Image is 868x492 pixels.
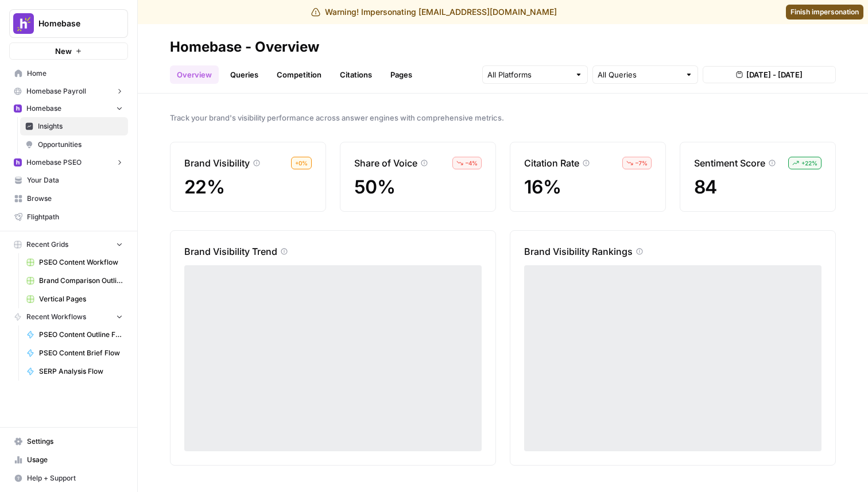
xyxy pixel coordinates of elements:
[26,239,68,250] span: Recent Grids
[801,158,817,168] span: + 22 %
[39,257,123,268] span: PSEO Content Workflow
[21,272,128,290] a: Brand Comparison Outline Generator
[38,121,123,131] span: Insights
[27,455,123,465] span: Usage
[21,344,128,362] a: PSEO Content Brief Flow
[26,86,86,96] span: Homebase Payroll
[21,362,128,381] a: SERP Analysis Flow
[694,176,717,198] span: 84
[524,245,633,258] p: Brand Visibility Rankings
[466,158,478,168] span: – 4 %
[9,189,128,208] a: Browse
[21,326,128,344] a: PSEO Content Outline Flow V2
[26,103,61,114] span: Homebase
[333,65,379,84] a: Citations
[27,193,123,204] span: Browse
[9,469,128,487] button: Help + Support
[39,330,123,340] span: PSEO Content Outline Flow V2
[9,171,128,189] a: Your Data
[635,158,648,168] span: – 7 %
[26,157,82,168] span: Homebase PSEO
[14,158,22,166] img: 62j59vdyhpu13c8tbcdgzgix5s46
[27,212,123,222] span: Flightpath
[9,236,128,253] button: Recent Grids
[170,65,219,84] a: Overview
[38,18,108,29] span: Homebase
[39,294,123,304] span: Vertical Pages
[354,176,395,198] span: 50%
[354,156,417,170] p: Share of Voice
[487,69,570,80] input: All Platforms
[9,9,128,38] button: Workspace: Homebase
[20,117,128,135] a: Insights
[27,473,123,483] span: Help + Support
[9,432,128,451] a: Settings
[184,156,250,170] p: Brand Visibility
[26,312,86,322] span: Recent Workflows
[184,245,277,258] p: Brand Visibility Trend
[383,65,419,84] a: Pages
[14,104,22,113] img: 62j59vdyhpu13c8tbcdgzgix5s46
[746,69,803,80] span: [DATE] - [DATE]
[39,366,123,377] span: SERP Analysis Flow
[27,68,123,79] span: Home
[9,308,128,326] button: Recent Workflows
[524,156,579,170] p: Citation Rate
[27,436,123,447] span: Settings
[311,6,557,18] div: Warning! Impersonating [EMAIL_ADDRESS][DOMAIN_NAME]
[790,7,859,17] span: Finish impersonation
[9,451,128,469] a: Usage
[9,100,128,117] button: Homebase
[39,348,123,358] span: PSEO Content Brief Flow
[694,156,765,170] p: Sentiment Score
[20,135,128,154] a: Opportunities
[184,176,224,198] span: 22%
[9,208,128,226] a: Flightpath
[270,65,328,84] a: Competition
[786,5,863,20] a: Finish impersonation
[27,175,123,185] span: Your Data
[223,65,265,84] a: Queries
[21,253,128,272] a: PSEO Content Workflow
[598,69,680,80] input: All Queries
[295,158,308,168] span: + 0 %
[9,83,128,100] button: Homebase Payroll
[170,38,319,56] div: Homebase - Overview
[170,112,836,123] span: Track your brand's visibility performance across answer engines with comprehensive metrics.
[13,13,34,34] img: Homebase Logo
[703,66,836,83] button: [DATE] - [DATE]
[9,64,128,83] a: Home
[9,42,128,60] button: New
[39,276,123,286] span: Brand Comparison Outline Generator
[21,290,128,308] a: Vertical Pages
[55,45,72,57] span: New
[524,176,561,198] span: 16%
[9,154,128,171] button: Homebase PSEO
[38,140,123,150] span: Opportunities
